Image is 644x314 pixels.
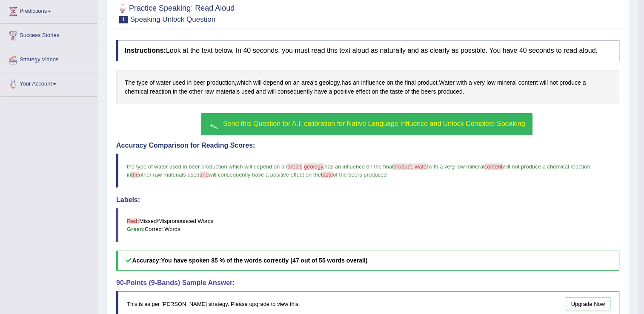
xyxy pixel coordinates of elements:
span: Click to see word definition [487,78,495,87]
span: Click to see word definition [207,78,235,87]
span: Click to see word definition [439,78,455,87]
span: Click to see word definition [173,87,177,96]
span: Click to see word definition [179,87,187,96]
span: , [227,163,229,170]
h5: Accuracy: [116,251,619,271]
span: Click to see word definition [395,78,403,87]
button: Send this Question for A.I. calibration for Native Language Influence and Unlock Complete Speaking [201,113,532,135]
h4: Look at the text below. In 40 seconds, you must read this text aloud as naturally and as clearly ... [116,40,619,61]
span: Click to see word definition [293,78,300,87]
span: Click to see word definition [301,78,318,87]
span: has an influence on the final [324,163,393,170]
span: Click to see word definition [583,78,586,87]
b: Red: [127,218,139,224]
span: content [484,163,503,170]
span: Click to see word definition [193,78,205,87]
span: Click to see word definition [149,78,155,87]
span: Click to see word definition [518,78,538,87]
span: Click to see word definition [150,87,171,96]
span: Click to see word definition [278,87,313,96]
h2: Practice Speaking: Read Aloud [116,2,235,23]
b: You have spoken 85 % of the words correctly (47 out of 55 words overall) [161,257,367,264]
span: product. water [393,163,428,170]
span: Click to see word definition [438,87,462,96]
span: Click to see word definition [187,78,192,87]
span: Click to see word definition [356,87,370,96]
span: Click to see word definition [125,78,135,87]
span: Click to see word definition [390,87,403,96]
span: will consequently have a positive effect on the [209,171,321,178]
span: and [200,171,209,178]
span: Click to see word definition [341,78,351,87]
span: which will depend on an [229,163,287,170]
span: Click to see word definition [418,78,438,87]
span: Click to see word definition [267,87,275,96]
span: Click to see word definition [474,78,485,87]
span: Click to see word definition [550,78,558,87]
span: Click to see word definition [215,87,240,96]
span: Click to see word definition [404,87,409,96]
span: Click to see word definition [314,87,327,96]
span: Click to see word definition [253,78,261,87]
span: Click to see word definition [256,87,266,96]
span: taste [321,171,333,178]
b: Green: [127,226,145,232]
span: Click to see word definition [329,87,332,96]
b: Instructions: [125,47,166,54]
span: Click to see word definition [411,87,419,96]
span: will not produce a chemical reaction in [127,163,592,178]
span: Click to see word definition [361,78,385,87]
span: with a very low mineral [428,163,484,170]
span: Click to see word definition [372,87,378,96]
span: Click to see word definition [456,78,467,87]
blockquote: Missed/Mispronounced Words Correct Words [116,208,619,242]
span: Click to see word definition [334,87,354,96]
span: Click to see word definition [380,87,388,96]
h4: 90-Points (9-Bands) Sample Answer: [116,279,619,287]
span: Click to see word definition [236,78,252,87]
span: Click to see word definition [137,78,148,87]
span: Click to see word definition [125,87,148,96]
span: other raw materials used [139,171,199,178]
span: Send this Question for A.I. calibration for Native Language Influence and Unlock Complete Speaking [223,120,525,127]
small: Speaking Unlock Question [130,15,215,23]
div: , , . . [116,70,619,104]
span: area's [287,163,302,170]
span: Click to see word definition [263,78,283,87]
span: Click to see word definition [319,78,340,87]
span: Click to see word definition [421,87,436,96]
a: Success Stories [0,24,97,45]
span: Click to see word definition [204,87,214,96]
span: geology, [304,163,324,170]
span: Click to see word definition [497,78,517,87]
h4: Labels: [116,196,619,204]
span: Click to see word definition [469,78,472,87]
span: Click to see word definition [172,78,185,87]
span: of the beers produced [333,171,386,178]
a: Your Account [0,72,97,94]
span: Click to see word definition [559,78,581,87]
span: the type of water used in beer production [127,163,227,170]
span: Click to see word definition [241,87,254,96]
span: Click to see word definition [285,78,292,87]
span: Click to see word definition [189,87,203,96]
a: Upgrade Now [566,297,611,311]
span: Click to see word definition [405,78,416,87]
a: Strategy Videos [0,48,97,69]
span: Click to see word definition [539,78,547,87]
span: Click to see word definition [386,78,393,87]
span: Click to see word definition [353,78,360,87]
span: 1 [119,16,128,23]
span: Click to see word definition [156,78,171,87]
h4: Accuracy Comparison for Reading Scores: [116,142,619,149]
span: the [131,171,139,178]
